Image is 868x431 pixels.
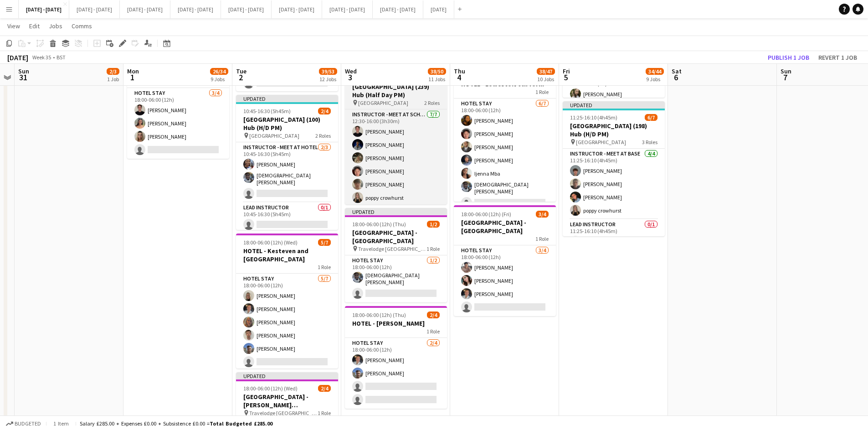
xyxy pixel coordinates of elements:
span: 3 Roles [642,139,657,145]
div: 9 Jobs [646,76,663,83]
h3: [GEOGRAPHIC_DATA] (239) Hub (Half Day PM) [345,83,447,99]
app-job-card: 18:00-06:00 (12h) (Fri)6/7HOTEL - Lowestoft 6th form1 RoleHotel Stay6/718:00-06:00 (12h)[PERSON_N... [454,67,556,202]
app-card-role: Instructor - Meet at Hotel2/310:45-16:30 (5h45m)[PERSON_NAME][DEMOGRAPHIC_DATA][PERSON_NAME] [236,142,338,203]
div: 11 Jobs [428,76,446,83]
span: Thu [454,67,465,75]
app-job-card: 12:30-16:00 (3h30m)7/8[GEOGRAPHIC_DATA] (239) Hub (Half Day PM) [GEOGRAPHIC_DATA]2 RolesInstructo... [345,69,447,204]
span: Total Budgeted £285.00 [210,420,272,427]
app-job-card: 18:00-06:00 (12h) (Fri)3/4[GEOGRAPHIC_DATA] - [GEOGRAPHIC_DATA]1 RoleHotel Stay3/418:00-06:00 (12... [454,205,556,316]
app-job-card: 18:00-06:00 (12h) (Thu)2/4HOTEL - [PERSON_NAME]1 RoleHotel Stay2/418:00-06:00 (12h)[PERSON_NAME][... [345,306,447,409]
span: 1/2 [427,221,440,228]
span: Sun [18,67,29,75]
app-job-card: Updated10:45-16:30 (5h45m)2/4[GEOGRAPHIC_DATA] (100) Hub (H/D PM) [GEOGRAPHIC_DATA]2 RolesInstruc... [236,95,338,230]
div: Updated [563,101,665,109]
span: 18:00-06:00 (12h) (Fri) [461,211,511,218]
span: Budgeted [15,421,41,427]
app-card-role: Hotel Stay3/418:00-06:00 (12h)[PERSON_NAME][PERSON_NAME][PERSON_NAME] [454,245,556,316]
span: 18:00-06:00 (12h) (Wed) [243,385,298,392]
app-card-role: Hotel Stay3/418:00-06:00 (12h)[PERSON_NAME][PERSON_NAME][PERSON_NAME] [127,88,229,159]
app-job-card: Updated18:00-06:00 (12h) (Thu)1/2[GEOGRAPHIC_DATA] - [GEOGRAPHIC_DATA] Travelodge [GEOGRAPHIC_DAT... [345,208,447,302]
div: Updated [345,208,447,215]
div: 10 Jobs [537,76,555,83]
button: [DATE] - [DATE] [170,0,221,18]
span: Mon [127,67,139,75]
span: Week 35 [30,54,53,61]
span: 2 Roles [315,132,331,139]
span: 1 Role [318,264,331,270]
span: 2 Roles [424,99,440,106]
app-job-card: 18:00-06:00 (12h) (Wed)5/7HOTEL - Kesteven and [GEOGRAPHIC_DATA]1 RoleHotel Stay5/718:00-06:00 (1... [236,234,338,369]
span: 2/4 [427,312,440,318]
span: 1 Role [318,410,331,416]
span: 2/3 [107,68,119,75]
a: Edit [26,20,43,32]
app-card-role: Hotel Stay5/718:00-06:00 (12h)[PERSON_NAME][PERSON_NAME][PERSON_NAME][PERSON_NAME][PERSON_NAME] [236,274,338,384]
span: Travelodge [GEOGRAPHIC_DATA] Maypole [358,245,426,252]
div: 12 Jobs [319,76,337,83]
span: 10:45-16:30 (5h45m) [243,108,291,114]
button: Revert 1 job [815,52,861,63]
button: Budgeted [5,419,42,429]
span: 1 [126,72,139,83]
span: 3 [344,72,357,83]
span: Edit [29,22,40,30]
span: Fri [563,67,570,75]
h3: [GEOGRAPHIC_DATA] (100) Hub (H/D PM) [236,115,338,132]
h3: [GEOGRAPHIC_DATA] - [GEOGRAPHIC_DATA] [345,228,447,245]
span: 18:00-06:00 (12h) (Wed) [243,239,298,246]
app-card-role: Lead Instructor0/110:45-16:30 (5h45m) [236,203,338,234]
div: [DATE] [7,53,28,62]
app-card-role: Lead Instructor0/111:25-16:10 (4h45m) [563,219,665,250]
span: 18:00-06:00 (12h) (Thu) [352,221,406,228]
div: Updated [236,95,338,102]
h3: [GEOGRAPHIC_DATA] - [PERSON_NAME][GEOGRAPHIC_DATA] [236,393,338,409]
span: Wed [345,67,357,75]
app-card-role: Instructor - Meet at School7/712:30-16:00 (3h30m)[PERSON_NAME][PERSON_NAME][PERSON_NAME][PERSON_N... [345,109,447,220]
span: Tue [236,67,247,75]
span: 39/53 [319,68,337,75]
a: Jobs [45,20,66,32]
span: 1 item [50,420,72,427]
span: 1 Role [535,88,549,95]
span: [GEOGRAPHIC_DATA] [249,132,299,139]
span: 2/4 [318,385,331,392]
h3: HOTEL - Kesteven and [GEOGRAPHIC_DATA] [236,247,338,263]
div: 1 Job [107,76,119,83]
button: Publish 1 job [764,52,813,63]
span: Sat [672,67,682,75]
app-job-card: Updated11:25-16:10 (4h45m)6/7[GEOGRAPHIC_DATA] (198) Hub (H/D PM) [GEOGRAPHIC_DATA]3 RolesInstruc... [563,101,665,236]
span: 3/4 [536,211,549,218]
h3: [GEOGRAPHIC_DATA] (198) Hub (H/D PM) [563,122,665,138]
span: 1 Role [426,328,440,335]
span: 4 [452,72,465,83]
button: [DATE] - [DATE] [221,0,272,18]
div: Salary £285.00 + Expenses £0.00 + Subsistence £0.00 = [80,420,272,427]
span: 1 Role [535,235,549,242]
button: [DATE] - [DATE] [272,0,322,18]
div: BST [56,54,66,61]
span: 26/34 [210,68,228,75]
h3: HOTEL - [PERSON_NAME] [345,319,447,327]
app-card-role: Instructor - Meet at Base4/411:25-16:10 (4h45m)[PERSON_NAME][PERSON_NAME][PERSON_NAME]poppy crowh... [563,149,665,219]
span: Travelodge [GEOGRAPHIC_DATA] [249,410,318,416]
app-card-role: Hotel Stay6/718:00-06:00 (12h)[PERSON_NAME][PERSON_NAME][PERSON_NAME][PERSON_NAME]Ijenna Mba[DEMO... [454,99,556,212]
span: 38/50 [428,68,446,75]
button: [DATE] [423,0,454,18]
a: Comms [68,20,96,32]
span: [GEOGRAPHIC_DATA] [358,99,408,106]
span: 6 [670,72,682,83]
a: View [4,20,24,32]
span: Jobs [49,22,62,30]
span: 2 [235,72,247,83]
div: 9 Jobs [211,76,228,83]
span: 1 Role [426,245,440,252]
button: [DATE] - [DATE] [120,0,170,18]
app-card-role: Hotel Stay1/218:00-06:00 (12h)[DEMOGRAPHIC_DATA][PERSON_NAME] [345,255,447,302]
